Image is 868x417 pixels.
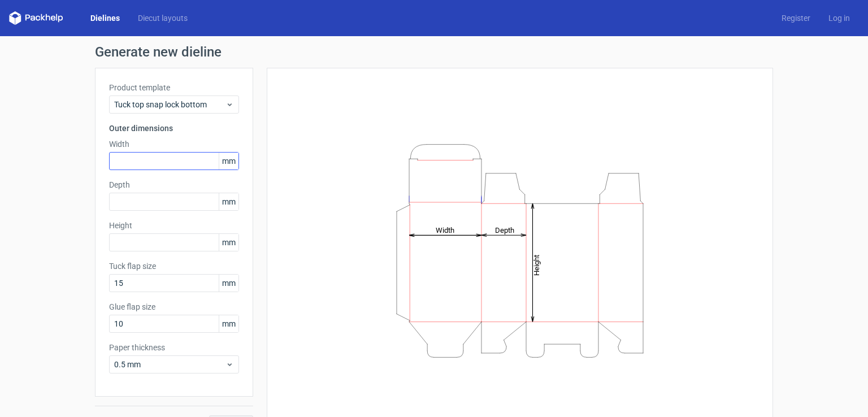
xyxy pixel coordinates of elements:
[495,225,514,234] tspan: Depth
[219,275,238,292] span: mm
[109,342,239,353] label: Paper thickness
[95,45,773,59] h1: Generate new dieline
[129,12,197,24] a: Diecut layouts
[114,99,225,110] span: Tuck top snap lock bottom
[109,260,239,272] label: Tuck flap size
[81,12,129,24] a: Dielines
[436,225,454,234] tspan: Width
[114,359,225,370] span: 0.5 mm
[532,254,541,275] tspan: Height
[219,315,238,332] span: mm
[219,193,238,210] span: mm
[109,179,239,190] label: Depth
[109,123,239,134] h3: Outer dimensions
[109,138,239,150] label: Width
[772,12,819,24] a: Register
[219,153,238,170] span: mm
[109,301,239,312] label: Glue flap size
[109,82,239,93] label: Product template
[109,220,239,231] label: Height
[819,12,859,24] a: Log in
[219,234,238,251] span: mm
